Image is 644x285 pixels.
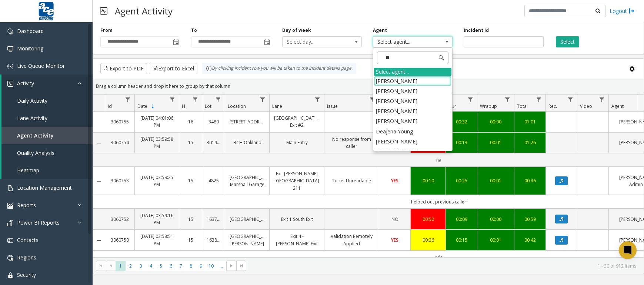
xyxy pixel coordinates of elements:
[213,95,223,105] a: Lot Filter Menu
[230,174,265,188] a: [GEOGRAPHIC_DATA] Marshall Garage
[482,216,510,223] a: 00:00
[166,261,176,271] span: Page 6
[17,271,36,278] span: Security
[100,2,107,20] img: pageIcon
[109,177,130,184] a: 3060753
[7,272,13,278] img: 'icon'
[450,118,473,125] a: 00:32
[519,236,541,243] a: 00:42
[482,177,510,184] div: 00:01
[206,261,216,271] span: Page 10
[274,115,320,129] a: [GEOGRAPHIC_DATA], Exit #2
[450,139,473,146] div: 00:13
[450,177,473,184] div: 00:25
[93,95,644,257] div: Data table
[519,177,541,184] a: 00:36
[108,103,112,109] span: Id
[263,37,271,47] span: Toggle popup
[7,238,13,243] img: 'icon'
[17,62,65,69] span: Live Queue Monitor
[548,103,557,109] span: Rec.
[7,81,13,87] img: 'icon'
[415,216,441,223] a: 00:50
[374,126,451,136] li: Deajena Young
[482,236,510,243] div: 00:01
[272,103,282,109] span: Lane
[597,95,607,105] a: Video Filter Menu
[230,139,265,146] a: BCH Oakland
[610,7,635,15] a: Logout
[1,109,93,127] a: Lane Activity
[207,236,220,243] a: 163838
[238,263,244,269] span: Go to the last page
[216,261,226,271] span: Page 11
[123,95,133,105] a: Id Filter Menu
[136,261,146,271] span: Page 3
[100,27,113,34] label: From
[139,115,174,129] a: [DATE] 04:01:06 PM
[17,115,47,122] span: Lane Activity
[190,95,200,105] a: H Filter Menu
[329,136,374,150] a: No response from caller
[17,132,54,139] span: Agent Activity
[17,202,36,209] span: Reports
[7,220,13,226] img: 'icon'
[519,118,541,125] a: 01:01
[207,216,220,223] a: 163737
[93,178,105,184] a: Collapse Details
[17,219,60,226] span: Power BI Reports
[109,236,130,243] a: 3060750
[17,45,43,52] span: Monitoring
[450,216,473,223] div: 00:09
[374,106,451,116] li: [PERSON_NAME]
[274,233,320,247] a: Exit 4 - [PERSON_NAME] Exit
[415,236,441,243] a: 00:26
[7,29,13,34] img: 'icon'
[205,103,211,109] span: Lot
[100,63,147,74] button: Export to PDF
[228,263,234,269] span: Go to the next page
[482,139,510,146] a: 00:01
[17,184,72,191] span: Location Management
[206,66,212,72] img: infoIcon.svg
[184,236,197,243] a: 15
[374,76,451,86] li: [PERSON_NAME]
[109,118,130,125] a: 3060755
[464,27,489,34] label: Incident Id
[191,27,197,34] label: To
[17,236,39,243] span: Contacts
[17,254,36,261] span: Regions
[186,261,196,271] span: Page 8
[282,27,311,34] label: Day of week
[139,136,174,150] a: [DATE] 03:59:58 PM
[184,118,197,125] a: 16
[519,216,541,223] div: 00:59
[17,97,47,104] span: Daily Activity
[274,170,320,192] a: Exit [PERSON_NAME][GEOGRAPHIC_DATA] 211
[116,261,126,271] span: Page 1
[391,237,398,243] span: YES
[391,216,398,222] span: NO
[184,216,197,223] a: 15
[611,103,624,109] span: Agent
[7,185,13,191] img: 'icon'
[150,103,156,109] span: Sortable
[7,255,13,261] img: 'icon'
[415,177,441,184] div: 00:10
[534,95,544,105] a: Total Filter Menu
[137,103,147,109] span: Date
[450,236,473,243] div: 00:15
[126,261,136,271] span: Page 2
[230,233,265,247] a: [GEOGRAPHIC_DATA] [PERSON_NAME]
[1,74,93,92] a: Activity
[384,177,406,184] a: YES
[283,37,346,47] span: Select day...
[519,139,541,146] a: 01:26
[374,68,451,76] div: Select agent...
[184,139,197,146] a: 15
